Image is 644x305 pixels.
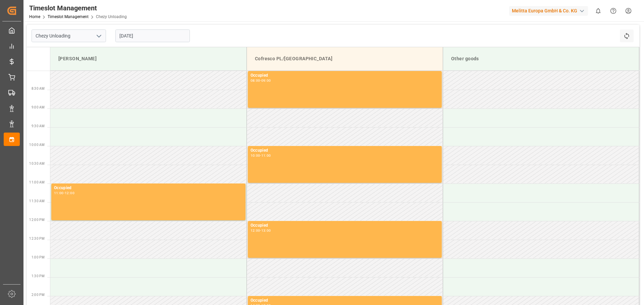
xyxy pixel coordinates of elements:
[32,274,45,278] span: 1:30 PM
[251,79,260,82] div: 08:00
[260,79,261,82] div: -
[29,162,45,165] span: 10:30 AM
[29,14,40,19] a: Home
[261,229,271,232] div: 13:00
[251,229,260,232] div: 12:00
[115,29,190,42] input: DD.MM.YYYY
[251,147,439,154] div: Occupied
[64,192,65,195] div: -
[29,143,45,147] span: 10:00 AM
[54,192,64,195] div: 11:00
[32,293,45,297] span: 2:00 PM
[54,185,243,192] div: Occupied
[29,180,45,184] span: 11:00 AM
[29,237,45,240] span: 12:30 PM
[48,14,89,19] a: Timeslot Management
[260,229,261,232] div: -
[606,3,621,18] button: Help Center
[251,154,260,157] div: 10:00
[509,4,591,17] button: Melitta Europa GmbH & Co. KG
[251,72,439,79] div: Occupied
[32,29,106,42] input: Type to search/select
[448,53,634,65] div: Other goods
[252,53,437,65] div: Cofresco PL/[GEOGRAPHIC_DATA]
[56,53,241,65] div: [PERSON_NAME]
[591,3,606,18] button: show 0 new notifications
[29,218,45,222] span: 12:00 PM
[32,105,45,109] span: 9:00 AM
[251,297,439,304] div: Occupied
[260,154,261,157] div: -
[29,3,127,13] div: Timeslot Management
[261,79,271,82] div: 09:00
[32,255,45,259] span: 1:00 PM
[32,124,45,128] span: 9:30 AM
[509,6,588,16] div: Melitta Europa GmbH & Co. KG
[32,87,45,90] span: 8:30 AM
[29,199,45,203] span: 11:30 AM
[65,192,74,195] div: 12:00
[94,31,104,41] button: open menu
[261,154,271,157] div: 11:00
[251,222,439,229] div: Occupied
